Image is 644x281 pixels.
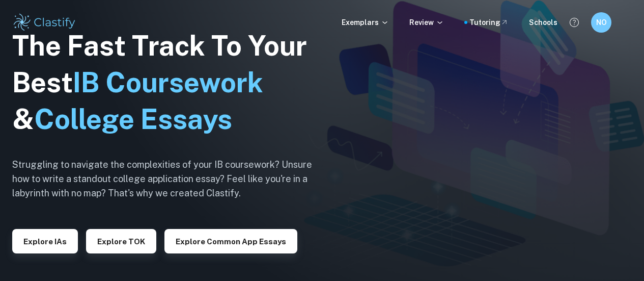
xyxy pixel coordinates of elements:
[73,66,263,98] span: IB Coursework
[342,17,389,28] p: Exemplars
[409,17,444,28] p: Review
[12,158,328,200] h6: Struggling to navigate the complexities of your IB coursework? Unsure how to write a standout col...
[34,103,232,135] span: College Essays
[86,229,156,253] button: Explore TOK
[591,12,611,33] button: NO
[596,17,607,28] h6: NO
[12,28,328,138] h1: The Fast Track To Your Best &
[469,17,509,28] a: Tutoring
[12,236,78,246] a: Explore IAs
[12,229,78,253] button: Explore IAs
[86,236,156,246] a: Explore TOK
[164,236,297,246] a: Explore Common App essays
[529,17,557,28] a: Schools
[566,14,583,31] button: Help and Feedback
[12,12,77,33] img: Clastify logo
[164,229,297,253] button: Explore Common App essays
